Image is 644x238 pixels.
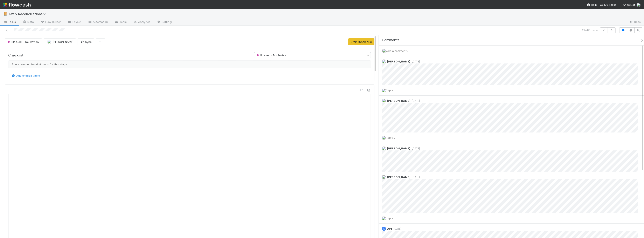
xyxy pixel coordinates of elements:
img: logo-inverted-e16ddd16eac7371096b0.svg [3,1,31,8]
span: AngelList [623,3,635,6]
a: Analytics [130,19,153,26]
button: [PERSON_NAME] [44,38,76,45]
img: avatar_85833754-9fc2-4f19-a44b-7938606ee299.png [382,216,386,220]
a: Docs [626,19,644,26]
span: 29 of 41 tasks [582,28,598,32]
span: Tasks [3,20,16,24]
img: avatar_711f55b7-5a46-40da-996f-bc93b6b86381.png [382,99,386,103]
button: Start (Unblocks) [348,38,374,45]
a: Data [19,19,37,26]
h5: Checklist [8,53,23,57]
a: My Tasks [600,3,616,7]
span: Reply... [386,88,395,92]
span: Reply... [386,216,395,220]
span: [DATE] [392,227,401,230]
span: Reply... [386,136,395,139]
span: [PERSON_NAME] [387,99,410,102]
img: avatar_85833754-9fc2-4f19-a44b-7938606ee299.png [382,146,386,150]
a: Settings [153,19,176,26]
img: avatar_85833754-9fc2-4f19-a44b-7938606ee299.png [382,49,386,53]
img: avatar_85833754-9fc2-4f19-a44b-7938606ee299.png [637,3,641,7]
span: Comments [382,38,400,42]
img: avatar_85833754-9fc2-4f19-a44b-7938606ee299.png [382,136,386,140]
a: Add checklist item [11,74,40,77]
span: A [383,228,385,230]
span: Tax > Reconciliations [8,12,48,16]
img: avatar_85833754-9fc2-4f19-a44b-7938606ee299.png [382,88,386,92]
span: Flow Builder [40,20,61,24]
img: avatar_c0d2ec3f-77e2-40ea-8107-ee7bdb5edede.png [382,59,386,63]
div: API [382,227,386,231]
span: [PERSON_NAME] [387,175,410,179]
span: API [387,227,392,230]
button: Sync [78,38,94,45]
div: Help [587,3,597,7]
span: [PERSON_NAME] [387,147,410,150]
a: Automation [85,19,111,26]
span: [DATE] [410,147,420,150]
div: There are no checklist items for this stage. [8,60,371,68]
a: Layout [64,19,85,26]
span: 📔 [3,12,7,16]
span: Add a comment... [386,49,408,53]
span: [DATE] [410,176,420,179]
img: avatar_711f55b7-5a46-40da-996f-bc93b6b86381.png [47,40,51,44]
span: [DATE] [410,99,420,102]
span: [PERSON_NAME] [387,60,410,63]
a: Flow Builder [37,19,64,26]
span: My Tasks [600,3,616,6]
span: [PERSON_NAME] [53,40,73,43]
span: [DATE] [410,60,420,63]
a: Team [111,19,130,26]
span: Blocked - Tax Review [256,54,286,57]
img: avatar_711f55b7-5a46-40da-996f-bc93b6b86381.png [382,175,386,179]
